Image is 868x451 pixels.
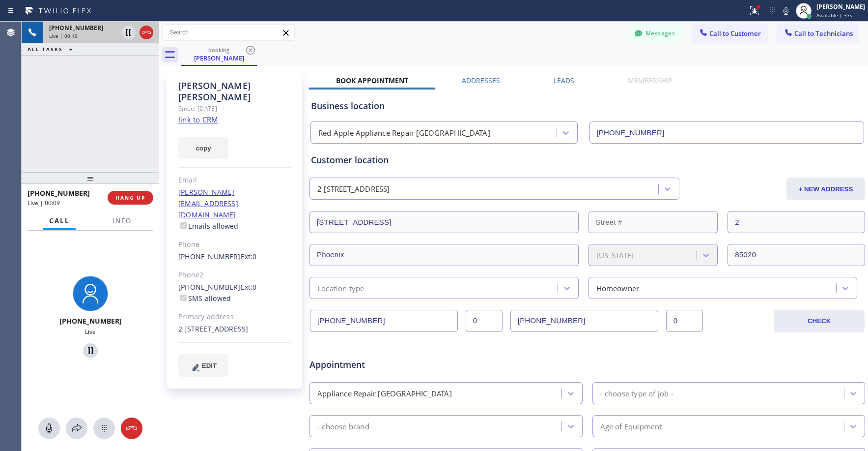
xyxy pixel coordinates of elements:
label: SMS allowed [178,294,231,303]
span: Appointment [309,358,493,371]
span: Call to Customer [709,29,761,38]
div: [PERSON_NAME] [182,54,256,62]
span: Call to Technicians [794,29,853,38]
label: Leads [554,76,574,85]
div: Business location [311,99,864,113]
label: Book Appointment [336,76,408,85]
button: Hang up [121,418,142,439]
a: link to CRM [178,115,218,124]
div: [PERSON_NAME] [PERSON_NAME] [178,80,291,103]
div: - choose brand - [317,421,374,432]
div: Appliance Repair [GEOGRAPHIC_DATA] [317,388,452,399]
button: EDIT [178,354,228,377]
div: Since: [DATE] [178,103,291,114]
div: Location type [317,282,364,294]
span: [PHONE_NUMBER] [59,316,122,326]
input: ZIP [728,244,865,266]
div: Customer location [311,153,864,167]
button: + NEW ADDRESS [786,178,865,200]
span: EDIT [202,362,217,369]
div: Primary address [178,311,291,323]
span: Info [112,216,132,225]
button: Mute [779,4,793,18]
div: - choose type of job - [600,388,673,399]
div: Email [178,175,291,186]
button: ALL TASKS [22,43,83,55]
a: [PERSON_NAME][EMAIL_ADDRESS][DOMAIN_NAME] [178,187,238,219]
span: HANG UP [115,194,145,201]
button: Messages [628,24,682,43]
div: [PERSON_NAME] [816,2,865,11]
div: 2 [STREET_ADDRESS] [317,183,390,195]
input: Apt. # [728,211,865,233]
button: Hold Customer [122,26,136,39]
button: Hang up [140,26,153,39]
input: Phone Number [310,310,458,332]
input: Street # [588,211,718,233]
span: ALL TASKS [28,46,63,53]
button: Open dialpad [93,418,115,439]
button: copy [178,137,228,159]
div: booking [182,46,256,54]
button: Call to Customer [692,24,767,43]
input: Ext. 2 [666,310,703,332]
a: [PHONE_NUMBER] [178,252,241,261]
input: Phone Number 2 [510,310,658,332]
button: Open directory [66,418,87,439]
div: 2 [STREET_ADDRESS] [178,324,291,335]
div: Homeowner [596,282,640,294]
div: Phone2 [178,270,291,281]
label: Addresses [462,76,500,85]
div: Phone [178,239,291,250]
div: Red Apple Appliance Repair [GEOGRAPHIC_DATA] [318,127,490,139]
span: Ext: 0 [241,252,257,261]
button: Call [43,211,76,231]
span: [PHONE_NUMBER] [49,24,103,32]
span: Available | 37s [816,12,852,19]
input: Emails allowed [180,222,187,229]
button: CHECK [774,310,865,332]
input: Ext. [466,310,503,332]
span: Call [49,216,70,225]
div: Age of Equipment [600,421,662,432]
span: [PHONE_NUMBER] [28,188,90,198]
input: Phone Number [589,121,865,144]
button: Call to Technicians [777,24,858,43]
input: SMS allowed [180,295,187,301]
input: Search [163,25,294,40]
span: Ext: 0 [241,282,257,292]
label: Emails allowed [178,221,239,231]
span: Live [85,328,96,336]
span: Live | 00:10 [49,32,78,39]
button: HANG UP [108,191,153,205]
input: City [309,244,579,266]
button: Hold Customer [83,343,98,358]
input: Address [309,211,579,233]
button: Info [107,211,138,231]
button: Mute [38,418,60,439]
div: Aaron Munro [182,44,256,65]
span: Live | 00:09 [28,199,60,207]
label: Membership [628,76,672,85]
a: [PHONE_NUMBER] [178,282,241,292]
